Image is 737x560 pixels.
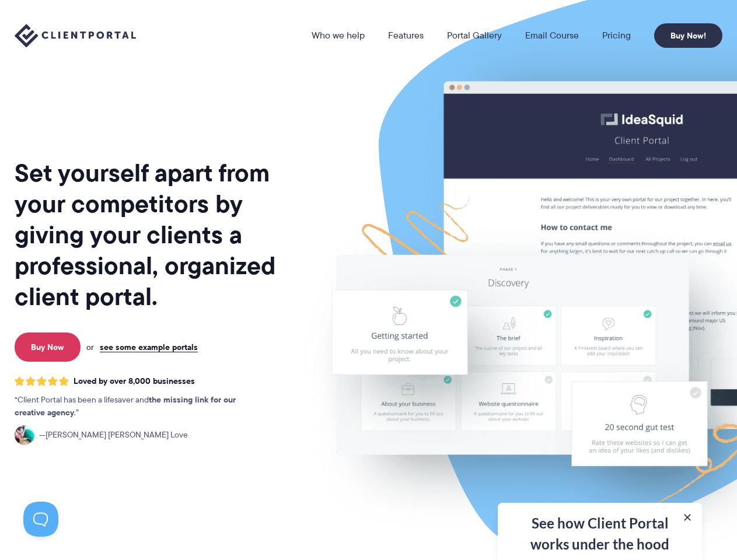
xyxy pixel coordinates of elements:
[15,332,81,362] a: Buy Now
[39,429,188,442] span: [PERSON_NAME] [PERSON_NAME] Love
[15,393,236,419] strong: the missing link for our creative agency
[86,342,94,352] span: or
[447,31,502,40] a: Portal Gallery
[100,342,198,352] a: see some example portals
[23,502,58,537] iframe: Toggle Customer Support
[388,31,424,40] a: Features
[602,31,631,40] a: Pricing
[654,23,722,48] a: Buy Now!
[15,157,298,312] h1: Set yourself apart from your competitors by giving your clients a professional, organized client ...
[15,394,260,419] p: Client Portal has been a lifesaver and .
[74,376,195,386] span: Loved by over 8,000 businesses
[312,31,365,40] a: Who we help
[525,31,579,40] a: Email Course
